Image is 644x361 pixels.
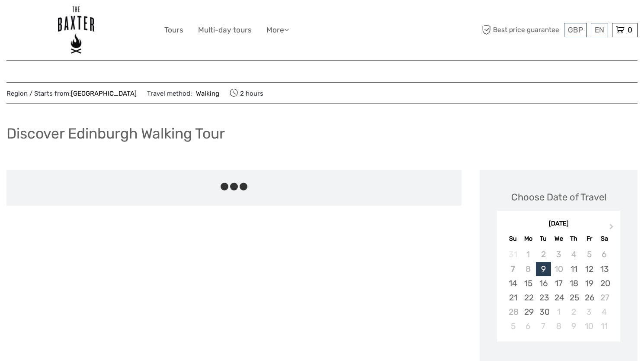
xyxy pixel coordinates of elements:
[505,247,520,261] div: Not available Sunday, August 31st, 2025
[521,233,536,245] div: Mo
[551,319,566,333] div: Choose Wednesday, October 8th, 2025
[500,247,618,333] div: month 2025-09
[536,233,551,245] div: Tu
[551,233,566,245] div: We
[626,26,634,34] span: 0
[597,233,612,245] div: Sa
[511,190,606,204] div: Choose Date of Travel
[566,319,581,333] div: Choose Thursday, October 9th, 2025
[6,125,225,142] h1: Discover Edinburgh Walking Tour
[536,247,551,261] div: Not available Tuesday, September 2nd, 2025
[566,290,581,305] div: Choose Thursday, September 25th, 2025
[505,233,520,245] div: Su
[536,276,551,290] div: Choose Tuesday, September 16th, 2025
[591,23,608,37] div: EN
[551,305,566,319] div: Choose Wednesday, October 1st, 2025
[581,262,596,276] div: Choose Friday, September 12th, 2025
[597,262,612,276] div: Choose Saturday, September 13th, 2025
[521,290,536,305] div: Choose Monday, September 22nd, 2025
[536,290,551,305] div: Choose Tuesday, September 23rd, 2025
[551,290,566,305] div: Choose Wednesday, September 24th, 2025
[566,276,581,290] div: Choose Thursday, September 18th, 2025
[581,305,596,319] div: Choose Friday, October 3rd, 2025
[521,319,536,333] div: Choose Monday, October 6th, 2025
[521,262,536,276] div: Not available Monday, September 8th, 2025
[606,222,619,235] button: Next Month
[566,262,581,276] div: Choose Thursday, September 11th, 2025
[566,233,581,245] div: Th
[521,276,536,290] div: Choose Monday, September 15th, 2025
[521,305,536,319] div: Choose Monday, September 29th, 2025
[6,89,137,98] span: Region / Starts from:
[536,262,551,276] div: Choose Tuesday, September 9th, 2025
[581,290,596,305] div: Choose Friday, September 26th, 2025
[505,290,520,305] div: Choose Sunday, September 21st, 2025
[551,276,566,290] div: Choose Wednesday, September 17th, 2025
[566,305,581,319] div: Choose Thursday, October 2nd, 2025
[551,262,566,276] div: Not available Wednesday, September 10th, 2025
[58,6,94,54] img: 3013-eeab7bbd-6217-44ed-85b4-11cc87272961_logo_big.png
[505,262,520,276] div: Not available Sunday, September 7th, 2025
[266,24,289,36] a: More
[597,305,612,319] div: Choose Saturday, October 4th, 2025
[597,290,612,305] div: Not available Saturday, September 27th, 2025
[581,247,596,261] div: Not available Friday, September 5th, 2025
[198,24,252,36] a: Multi-day tours
[568,26,583,34] span: GBP
[597,247,612,261] div: Not available Saturday, September 6th, 2025
[230,87,263,99] span: 2 hours
[505,276,520,290] div: Choose Sunday, September 14th, 2025
[566,247,581,261] div: Not available Thursday, September 4th, 2025
[147,87,219,99] span: Travel method:
[505,319,520,333] div: Choose Sunday, October 5th, 2025
[505,305,520,319] div: Not available Sunday, September 28th, 2025
[597,319,612,333] div: Choose Saturday, October 11th, 2025
[581,233,596,245] div: Fr
[536,319,551,333] div: Choose Tuesday, October 7th, 2025
[164,24,183,36] a: Tours
[521,247,536,261] div: Not available Monday, September 1st, 2025
[581,276,596,290] div: Choose Friday, September 19th, 2025
[581,319,596,333] div: Choose Friday, October 10th, 2025
[71,90,137,97] a: [GEOGRAPHIC_DATA]
[597,276,612,290] div: Choose Saturday, September 20th, 2025
[497,219,620,229] div: [DATE]
[480,23,562,37] span: Best price guarantee
[551,247,566,261] div: Not available Wednesday, September 3rd, 2025
[192,90,219,97] a: Walking
[536,305,551,319] div: Choose Tuesday, September 30th, 2025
